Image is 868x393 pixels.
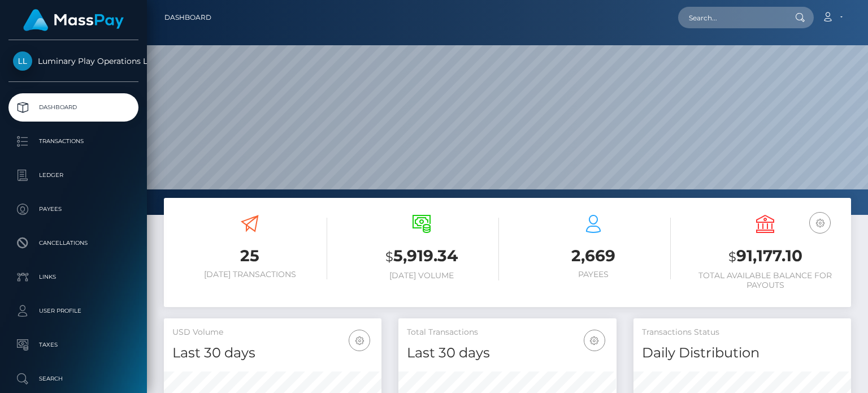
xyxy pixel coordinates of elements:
[164,6,211,29] a: Dashboard
[688,245,843,268] h3: 91,177.10
[8,127,138,156] a: Transactions
[516,270,671,279] h6: Payees
[642,343,843,363] h4: Daily Distribution
[23,9,124,31] img: MassPay Logo
[8,263,138,291] a: Links
[8,93,138,122] a: Dashboard
[13,235,134,252] p: Cancellations
[8,331,138,359] a: Taxes
[172,327,373,338] h5: USD Volume
[678,7,784,28] input: Search...
[344,245,499,268] h3: 5,919.34
[728,249,736,265] small: $
[13,370,134,387] p: Search
[8,161,138,189] a: Ledger
[13,303,134,319] p: User Profile
[172,343,373,363] h4: Last 30 days
[13,201,134,218] p: Payees
[13,51,32,71] img: Luminary Play Operations Limited
[13,336,134,353] p: Taxes
[8,195,138,223] a: Payees
[8,297,138,325] a: User Profile
[385,249,393,265] small: $
[13,269,134,286] p: Links
[13,133,134,150] p: Transactions
[516,245,671,267] h3: 2,669
[8,56,138,66] span: Luminary Play Operations Limited
[642,327,843,338] h5: Transactions Status
[172,270,327,279] h6: [DATE] Transactions
[13,99,134,116] p: Dashboard
[407,327,607,338] h5: Total Transactions
[344,271,499,280] h6: [DATE] Volume
[407,343,607,363] h4: Last 30 days
[8,229,138,257] a: Cancellations
[13,167,134,184] p: Ledger
[688,271,843,290] h6: Total Available Balance for Payouts
[172,245,327,267] h3: 25
[8,365,138,393] a: Search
